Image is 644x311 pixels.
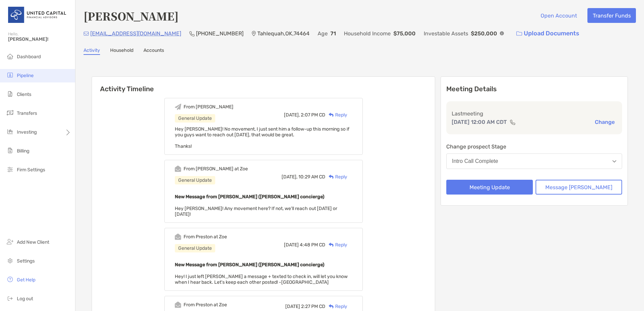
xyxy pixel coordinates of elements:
[446,142,622,151] p: Change prospect Stage
[90,29,181,38] p: [EMAIL_ADDRESS][DOMAIN_NAME]
[17,148,29,154] span: Billing
[510,119,516,125] img: communication type
[17,110,37,116] span: Transfers
[17,129,37,135] span: Investing
[175,166,181,172] img: Event icon
[446,180,533,195] button: Meeting Update
[175,274,348,285] span: Hey! I just left [PERSON_NAME] a message + texted to check in, will let you know when I hear back...
[500,31,504,35] img: Info Icon
[284,112,300,118] span: [DATE],
[175,104,181,110] img: Event icon
[301,304,325,309] span: 2:27 PM CD
[393,29,416,38] p: $75,000
[175,176,215,184] div: General Update
[110,47,133,55] a: Household
[284,242,299,248] span: [DATE]
[329,113,334,117] img: Reply icon
[6,256,14,265] img: settings icon
[452,158,498,164] div: Intro Call Complete
[516,31,522,36] img: button icon
[298,174,325,180] span: 10:29 AM CD
[175,114,215,123] div: General Update
[189,31,195,36] img: Phone Icon
[175,302,181,308] img: Event icon
[536,180,622,195] button: Message [PERSON_NAME]
[282,174,297,180] span: [DATE],
[452,109,617,118] p: Last meeting
[301,112,325,118] span: 2:07 PM CD
[6,275,14,283] img: get-help icon
[6,238,14,246] img: add_new_client icon
[17,296,33,302] span: Log out
[17,167,45,173] span: Firm Settings
[535,8,582,23] button: Open Account
[17,54,41,60] span: Dashboard
[196,29,244,38] p: [PHONE_NUMBER]
[8,36,71,42] span: [PERSON_NAME]!
[84,32,89,36] img: Email Icon
[184,234,227,240] div: From Preston at Zoe
[512,26,584,41] a: Upload Documents
[175,244,215,252] div: General Update
[325,303,347,310] div: Reply
[6,128,14,136] img: investing icon
[446,85,622,93] p: Meeting Details
[175,206,337,217] span: Hey [PERSON_NAME]! Any movement here? If not, we'll reach out [DATE] or [DATE]!
[257,29,310,38] p: Tahlequah , OK , 74464
[6,52,14,60] img: dashboard icon
[84,8,179,24] h4: [PERSON_NAME]
[6,71,14,79] img: pipeline icon
[184,166,248,172] div: From [PERSON_NAME] at Zoe
[17,73,34,78] span: Pipeline
[344,29,391,38] p: Household Income
[325,111,347,118] div: Reply
[6,90,14,98] img: clients icon
[175,126,349,149] span: Hey [PERSON_NAME]! No movement, I just sent him a follow-up this morning so if you guys want to r...
[175,234,181,240] img: Event icon
[325,173,347,180] div: Reply
[6,294,14,302] img: logout icon
[325,241,347,248] div: Reply
[587,8,636,23] button: Transfer Funds
[424,29,468,38] p: Investable Assets
[92,77,435,93] h6: Activity Timeline
[143,47,164,55] a: Accounts
[329,304,334,309] img: Reply icon
[329,175,334,179] img: Reply icon
[6,146,14,154] img: billing icon
[17,277,35,283] span: Get Help
[330,29,336,38] p: 71
[446,153,622,169] button: Intro Call Complete
[300,242,325,248] span: 4:48 PM CD
[471,29,497,38] p: $250,000
[252,31,256,36] img: Location Icon
[175,262,324,268] b: New Message from [PERSON_NAME] ([PERSON_NAME] concierge)
[175,194,324,200] b: New Message from [PERSON_NAME] ([PERSON_NAME] concierge)
[184,302,227,308] div: From Preston at Zoe
[329,243,334,247] img: Reply icon
[6,109,14,117] img: transfers icon
[17,258,35,264] span: Settings
[452,118,507,126] p: [DATE] 12:00 AM CDT
[8,3,67,27] img: United Capital Logo
[6,165,14,173] img: firm-settings icon
[593,118,617,126] button: Change
[318,29,328,38] p: Age
[84,47,100,55] a: Activity
[17,239,49,245] span: Add New Client
[612,160,616,163] img: Open dropdown arrow
[184,104,233,110] div: From [PERSON_NAME]
[17,92,31,97] span: Clients
[285,304,300,309] span: [DATE]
